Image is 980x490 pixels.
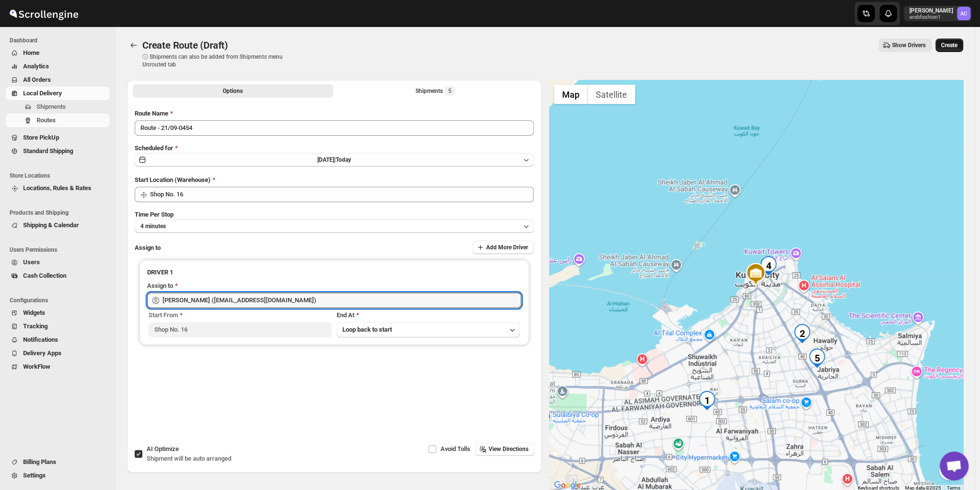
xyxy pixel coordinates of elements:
[23,363,50,370] span: WorkFlow
[6,46,110,60] button: Home
[223,87,243,95] span: Options
[415,86,455,96] div: Shipments
[10,37,111,44] span: Dashboard
[448,87,452,95] span: 5
[127,101,541,421] div: All Route Options
[10,172,111,180] span: Store Locations
[440,445,470,452] span: Avoid Tolls
[37,116,56,124] span: Routes
[135,176,211,183] span: Start Location (Warehouse)
[909,7,953,14] p: [PERSON_NAME]
[150,187,534,202] input: Search location
[133,84,333,98] button: All Route Options
[23,272,66,279] span: Cash Collection
[10,297,111,304] span: Configurations
[6,320,110,333] button: Tracking
[10,246,111,254] span: Users Permissions
[23,258,40,266] span: Users
[23,309,45,316] span: Widgets
[336,156,351,163] span: Today
[475,442,534,456] button: View Directions
[6,181,110,195] button: Locations, Rules & Rates
[10,209,111,217] span: Products and Shipping
[23,458,56,465] span: Billing Plans
[23,63,49,70] span: Analytics
[23,349,62,357] span: Delivery Apps
[337,310,520,320] div: End At
[6,256,110,269] button: Users
[135,211,174,218] span: Time Per Stop
[941,41,957,49] span: Create
[317,156,336,163] span: [DATE] |
[8,1,80,26] img: ScrollEngine
[909,14,953,20] p: arabfashion1
[37,103,66,110] span: Shipments
[147,455,231,462] span: Shipment will be auto arranged
[342,326,392,333] span: Loop back to start
[904,6,971,21] button: User menu
[163,293,521,308] input: Search assignee
[337,322,520,337] button: Loop back to start
[135,219,534,233] button: 4 minutes
[892,41,926,49] span: Show Drivers
[23,472,46,479] span: Settings
[147,268,521,277] h3: DRIVER 1
[147,445,179,452] span: AI Optimize
[6,73,110,87] button: All Orders
[6,219,110,232] button: Shipping & Calendar
[135,144,173,152] span: Scheduled for
[697,391,716,410] div: 1
[142,53,294,68] p: ⓘ Shipments can also be added from Shipments menu Unrouted tab
[6,455,110,469] button: Billing Plans
[23,221,79,229] span: Shipping & Calendar
[6,360,110,374] button: WorkFlow
[6,100,110,114] button: Shipments
[140,222,166,230] span: 4 minutes
[489,445,528,453] span: View Directions
[23,90,62,97] span: Local Delivery
[759,256,778,275] div: 4
[6,269,110,283] button: Cash Collection
[588,85,635,104] button: Show satellite imagery
[486,244,528,251] span: Add More Driver
[23,184,91,192] span: Locations, Rules & Rates
[142,39,228,51] span: Create Route (Draft)
[23,336,58,343] span: Notifications
[335,84,536,98] button: Selected Shipments
[6,333,110,347] button: Notifications
[792,324,812,343] div: 2
[23,147,73,155] span: Standard Shipping
[23,49,39,56] span: Home
[554,85,588,104] button: Show street map
[473,241,534,254] button: Add More Driver
[960,11,967,17] text: AC
[147,281,173,291] div: Assign to
[6,347,110,360] button: Delivery Apps
[149,311,178,319] span: Start From
[135,110,168,117] span: Route Name
[807,348,827,368] div: 5
[879,39,931,52] button: Show Drivers
[935,39,963,52] button: Create
[135,244,161,251] span: Assign to
[6,60,110,73] button: Analytics
[6,469,110,482] button: Settings
[23,134,59,141] span: Store PickUp
[135,153,534,167] button: [DATE]|Today
[957,7,970,20] span: Abizer Chikhly
[939,461,958,480] button: Map camera controls
[127,39,140,52] button: Routes
[6,306,110,320] button: Widgets
[940,451,968,480] div: Open chat
[23,322,48,330] span: Tracking
[6,114,110,127] button: Routes
[23,76,51,83] span: All Orders
[135,120,534,136] input: Eg: Bengaluru Route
